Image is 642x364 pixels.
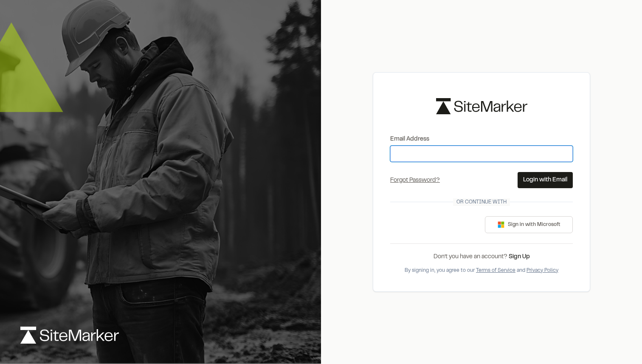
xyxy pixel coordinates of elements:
[453,198,510,206] span: Or continue with
[509,254,530,260] a: Sign Up
[527,267,558,274] button: Privacy Policy
[436,98,527,114] img: logo-black-rebrand.svg
[518,172,573,188] button: Login with Email
[386,215,479,234] iframe: Sign in with Google Button
[476,267,515,274] button: Terms of Service
[390,135,573,144] label: Email Address
[390,267,573,274] div: By signing in, you agree to our and
[485,216,573,233] button: Sign in with Microsoft
[390,178,440,183] a: Forgot Password?
[20,327,119,344] img: logo-white-rebrand.svg
[390,252,573,262] div: Don’t you have an account?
